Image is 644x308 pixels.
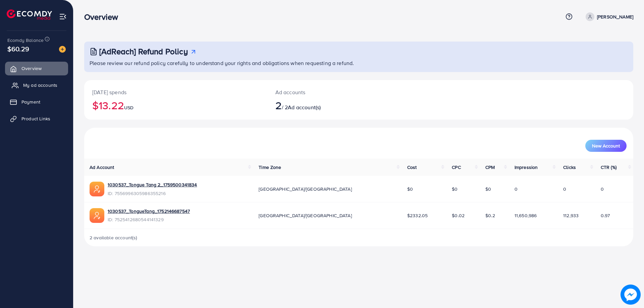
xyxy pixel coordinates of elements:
span: New Account [592,143,620,148]
span: 0.97 [601,212,610,219]
span: [GEOGRAPHIC_DATA]/[GEOGRAPHIC_DATA] [259,212,352,219]
span: Cost [407,164,417,171]
span: ID: 7525412680544141329 [108,216,190,223]
h3: Overview [84,12,123,22]
span: $60.29 [7,44,29,54]
span: $2332.05 [407,212,428,219]
span: Clicks [563,164,576,171]
span: ID: 7556996305986355216 [108,190,197,197]
button: New Account [585,140,627,152]
img: ic-ads-acc.e4c84228.svg [90,208,104,223]
span: 0 [515,186,518,192]
p: Ad accounts [275,88,396,96]
img: menu [59,13,67,20]
p: [DATE] spends [92,88,259,96]
span: $0 [407,186,413,192]
h2: / 2 [275,99,396,112]
a: Overview [5,62,68,75]
a: 1030537_TongueTang_1752146687547 [108,208,190,214]
span: 2 [275,98,282,113]
p: [PERSON_NAME] [597,13,633,21]
h3: [AdReach] Refund Policy [99,47,188,56]
span: 0 [601,186,604,192]
span: USD [124,104,133,111]
span: 2 available account(s) [90,234,138,241]
span: My ad accounts [23,82,57,88]
span: 0 [563,186,566,192]
span: 11,650,986 [515,212,537,219]
span: Time Zone [259,164,281,171]
a: Product Links [5,112,68,125]
a: My ad accounts [5,78,68,92]
span: Ad Account [90,164,114,171]
a: 1030537_Tongue Tang 2_1759500341834 [108,181,197,188]
span: CPC [452,164,461,171]
span: $0.2 [485,212,495,219]
h2: $13.22 [92,99,259,112]
span: Ad account(s) [288,104,321,111]
span: Impression [515,164,538,171]
span: Overview [21,65,42,72]
span: Payment [21,99,40,105]
a: Payment [5,95,68,109]
img: image [59,46,66,53]
span: 112,933 [563,212,579,219]
img: logo [7,9,52,20]
span: [GEOGRAPHIC_DATA]/[GEOGRAPHIC_DATA] [259,186,352,192]
span: $0 [452,186,458,192]
p: Please review our refund policy carefully to understand your rights and obligations when requesti... [90,59,629,67]
span: $0.02 [452,212,465,219]
a: [PERSON_NAME] [583,12,633,21]
span: Product Links [21,115,50,122]
img: ic-ads-acc.e4c84228.svg [90,182,104,196]
span: $0 [485,186,491,192]
span: CTR (%) [601,164,616,171]
span: CPM [485,164,495,171]
img: image [621,285,641,305]
span: Ecomdy Balance [7,37,44,44]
